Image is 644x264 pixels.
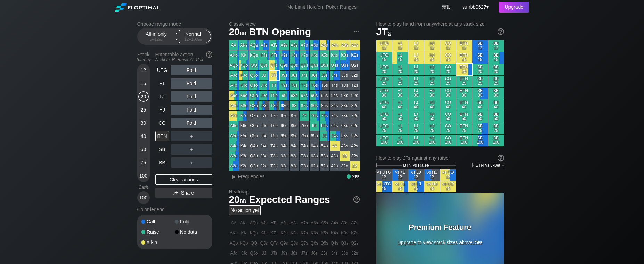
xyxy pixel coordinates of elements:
div: J7s [300,71,309,80]
div: SB 30 [472,88,488,99]
div: J8o [259,101,269,110]
div: 83o [290,151,299,161]
div: A3s [340,40,350,50]
div: 44 [330,141,340,151]
span: BTN Opening [248,27,312,38]
div: LJ 100 [408,135,424,146]
div: Q2o [249,161,259,171]
div: Q7s [300,60,309,70]
div: 65s [320,121,329,131]
div: J8s [290,71,299,80]
div: J3o [259,151,269,161]
div: BB 15 [488,52,504,64]
div: Q2s [350,60,360,70]
div: UTG [155,65,169,75]
div: LJ 12 [408,40,424,52]
div: Q5s [320,60,329,70]
div: LJ 30 [408,88,424,99]
div: A2o [229,161,239,171]
div: A6s [310,40,319,50]
div: UTG 75 [376,123,392,134]
div: BTN 100 [456,135,472,146]
div: J5o [259,131,269,141]
div: QQ [249,60,259,70]
h2: How to play hand from anywhere at any stack size [376,21,504,27]
div: 93o [279,151,289,161]
div: KJs [259,50,269,60]
div: CO 15 [440,52,456,64]
div: 12 – 100 [179,37,208,42]
div: UTG 30 [376,88,392,99]
img: Floptimal logo [115,3,160,12]
div: A4o [229,141,239,151]
div: Fold [175,219,208,224]
div: 72o [300,161,309,171]
div: K5s [320,50,329,60]
div: UTG 20 [376,64,392,75]
div: Enter table action [155,49,212,65]
div: T5s [320,81,329,90]
div: 77 [300,111,309,121]
div: 66 [310,121,319,131]
div: 25 [138,105,149,115]
div: BTN 25 [456,76,472,87]
div: QJo [249,71,259,80]
div: T3o [269,151,279,161]
div: 85o [290,131,299,141]
img: help.32db89a4.svg [205,51,213,58]
div: A7s [300,40,309,50]
div: 74s [330,111,340,121]
div: 53o [320,151,329,161]
div: SB [155,144,169,155]
div: AQo [229,60,239,70]
div: 62s [350,121,360,131]
div: K8o [239,101,249,110]
div: 84s [330,101,340,110]
div: 96s [310,91,319,100]
div: 92o [279,161,289,171]
div: 86o [290,121,299,131]
div: BB 25 [488,76,504,87]
div: HJ 30 [424,88,440,99]
div: KK [239,50,249,60]
div: BTN 50 [456,111,472,123]
div: T4s [330,81,340,90]
div: 88 [290,101,299,110]
div: T6s [310,81,319,90]
div: 75o [300,131,309,141]
h2: Choose range mode [137,21,212,27]
div: +1 50 [392,111,408,123]
div: LJ 40 [408,99,424,111]
div: 97s [300,91,309,100]
div: Q8o [249,101,259,110]
div: ＋ [171,144,212,155]
div: 52o [320,161,329,171]
div: J9o [259,91,269,100]
div: 5 – 12 [142,37,171,42]
div: SB 40 [472,99,488,111]
img: ellipsis.fd386fe8.svg [353,28,360,35]
div: Q3s [340,60,350,70]
div: 20 [138,91,149,102]
div: 95s [320,91,329,100]
img: help.32db89a4.svg [497,154,505,162]
div: BB 50 [488,111,504,123]
div: 100 [138,192,149,203]
div: Call [141,219,175,224]
div: K4s [330,50,340,60]
div: K3s [340,50,350,60]
div: AJo [229,71,239,80]
img: help.32db89a4.svg [497,28,505,35]
div: Q3o [249,151,259,161]
div: No data [175,230,208,234]
div: Stack [134,49,153,65]
div: ▾ [460,3,490,11]
div: T5o [269,131,279,141]
div: 87o [290,111,299,121]
img: share.864f2f62.svg [173,191,178,195]
div: SB 20 [472,64,488,75]
div: 43o [330,151,340,161]
div: CO 12 [440,40,456,52]
div: 73s [340,111,350,121]
div: No Limit Hold’em Poker Ranges [277,4,367,11]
